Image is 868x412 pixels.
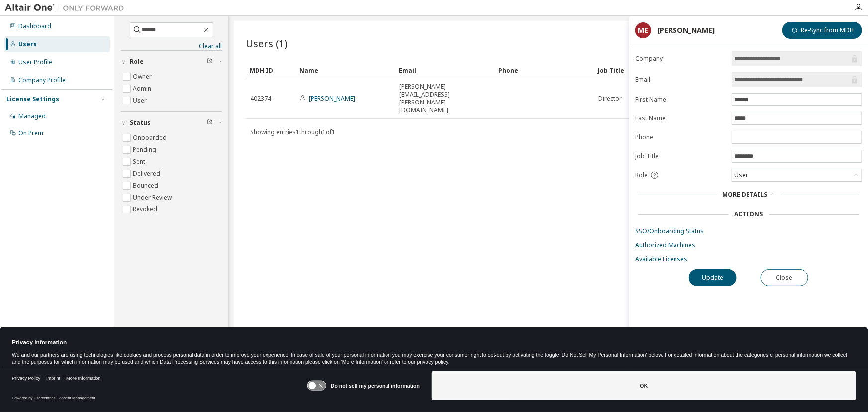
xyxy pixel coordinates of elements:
a: SSO/Onboarding Status [635,227,862,235]
span: Role [635,171,648,179]
div: User Profile [18,58,52,66]
label: Phone [635,133,726,141]
span: [PERSON_NAME][EMAIL_ADDRESS][PERSON_NAME][DOMAIN_NAME] [399,83,490,114]
label: Email [635,76,726,84]
label: Sent [133,156,147,168]
span: More Details [723,190,768,199]
a: Clear all [121,42,222,50]
div: Managed [18,112,46,120]
img: Altair One [5,3,129,13]
div: Name [299,62,391,78]
span: Showing entries 1 through 1 of 1 [250,128,335,136]
label: First Name [635,96,726,103]
span: Status [130,119,151,127]
div: Company Profile [18,76,66,84]
label: Last Name [635,114,726,122]
div: User [733,170,750,181]
button: Update [689,269,737,286]
span: Role [130,58,144,66]
a: [PERSON_NAME] [309,94,355,103]
span: Users (1) [246,36,288,50]
span: Clear filter [207,58,213,66]
span: 402374 [250,95,271,103]
span: Director [598,95,622,103]
label: Company [635,55,726,63]
div: Job Title [598,62,689,78]
label: Delivered [133,168,162,180]
div: [PERSON_NAME] [657,26,715,34]
div: Users [18,40,37,48]
button: Role [121,51,222,73]
div: On Prem [18,129,43,137]
div: License Settings [6,95,59,103]
div: Dashboard [18,22,51,30]
label: Pending [133,144,158,156]
span: Clear filter [207,119,213,127]
label: Owner [133,71,154,83]
label: Bounced [133,180,160,192]
div: Email [399,62,490,78]
a: Authorized Machines [635,241,862,249]
div: MDH ID [250,62,291,78]
button: Close [761,269,808,286]
label: Revoked [133,204,159,215]
div: ME [635,22,651,38]
label: Onboarded [133,132,169,144]
button: Re-Sync from MDH [782,22,862,39]
label: User [133,95,149,106]
label: Job Title [635,152,726,160]
label: Under Review [133,192,174,204]
div: Actions [735,210,763,218]
button: Status [121,112,222,134]
label: Admin [133,83,153,95]
a: Available Licenses [635,255,862,263]
div: Phone [498,62,590,78]
div: User [732,169,862,181]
